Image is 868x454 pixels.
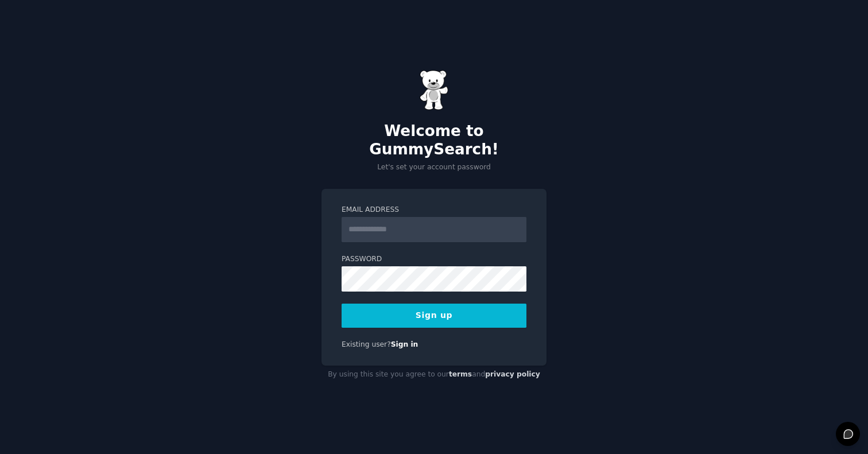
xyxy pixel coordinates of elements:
[485,370,540,378] a: privacy policy
[420,70,448,110] img: Gummy Bear
[342,304,526,328] button: Sign up
[342,340,391,348] span: Existing user?
[449,370,472,378] a: terms
[321,162,547,173] p: Let's set your account password
[321,122,547,158] h2: Welcome to GummySearch!
[391,340,418,348] a: Sign in
[321,366,547,384] div: By using this site you agree to our and
[342,205,526,215] label: Email Address
[342,254,526,265] label: Password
